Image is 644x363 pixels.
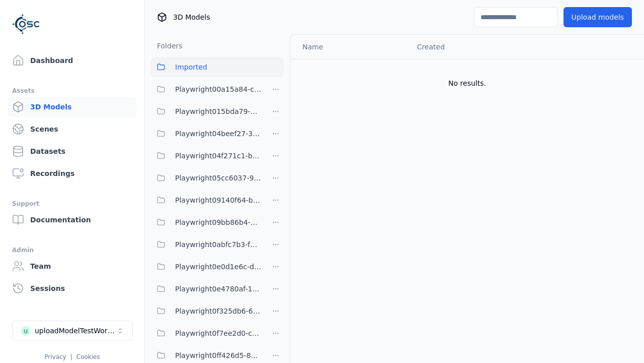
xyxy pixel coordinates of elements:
[175,305,262,317] span: Playwright0f325db6-6c4b-4947-9a8f-f4487adedf2c
[175,128,262,140] span: Playwright04beef27-33ad-4b39-a7ba-e3ff045e7193
[409,35,530,59] th: Created
[151,234,262,255] button: Playwright0abfc7b3-fdbd-438a-9097-bdc709c88d01
[151,168,262,188] button: Playwright05cc6037-9b74-4704-86c6-3ffabbdece83
[151,190,262,210] button: Playwright09140f64-bfed-4894-9ae1-f5b1e6c36039
[44,353,66,360] a: Privacy
[12,85,132,97] div: Assets
[12,10,40,38] img: Logo
[8,210,136,230] a: Documentation
[8,97,136,117] a: 3D Models
[35,326,116,336] div: uploadModelTestWorkspace
[175,105,262,117] span: Playwright015bda79-70a0-409c-99cb-1511bab16c94
[70,353,72,360] span: |
[151,212,262,232] button: Playwright09bb86b4-7f88-4a8f-8ea8-a4c9412c995e
[290,59,644,107] td: No results.
[151,79,262,99] button: Playwright00a15a84-c398-4ef4-9da8-38c036397b1e
[8,141,136,161] a: Datasets
[175,61,207,73] span: Imported
[8,278,136,298] a: Sessions
[175,349,262,361] span: Playwright0ff426d5-887e-47ce-9e83-c6f549f6a63f
[151,257,262,277] button: Playwright0e0d1e6c-db5a-4244-b424-632341d2c1b4
[151,124,262,144] button: Playwright04beef27-33ad-4b39-a7ba-e3ff045e7193
[12,321,133,341] button: Select a workspace
[8,50,136,71] a: Dashboard
[175,83,262,95] span: Playwright00a15a84-c398-4ef4-9da8-38c036397b1e
[175,238,262,251] span: Playwright0abfc7b3-fdbd-438a-9097-bdc709c88d01
[563,7,632,27] button: Upload models
[151,101,262,122] button: Playwright015bda79-70a0-409c-99cb-1511bab16c94
[175,283,262,295] span: Playwright0e4780af-1c2a-492e-901c-6880da17528a
[151,323,262,343] button: Playwright0f7ee2d0-cebf-4840-a756-5a7a26222786
[21,326,31,336] div: u
[12,244,132,256] div: Admin
[175,150,262,162] span: Playwright04f271c1-b936-458c-b5f6-36ca6337f11a
[8,119,136,139] a: Scenes
[76,353,100,360] a: Cookies
[173,12,210,22] span: 3D Models
[175,172,262,184] span: Playwright05cc6037-9b74-4704-86c6-3ffabbdece83
[151,279,262,299] button: Playwright0e4780af-1c2a-492e-901c-6880da17528a
[175,216,262,228] span: Playwright09bb86b4-7f88-4a8f-8ea8-a4c9412c995e
[151,57,284,77] button: Imported
[175,327,262,339] span: Playwright0f7ee2d0-cebf-4840-a756-5a7a26222786
[8,163,136,184] a: Recordings
[8,256,136,276] a: Team
[12,198,132,210] div: Support
[175,194,262,206] span: Playwright09140f64-bfed-4894-9ae1-f5b1e6c36039
[290,35,409,59] th: Name
[151,146,262,166] button: Playwright04f271c1-b936-458c-b5f6-36ca6337f11a
[175,261,262,273] span: Playwright0e0d1e6c-db5a-4244-b424-632341d2c1b4
[151,301,262,321] button: Playwright0f325db6-6c4b-4947-9a8f-f4487adedf2c
[151,41,183,51] h3: Folders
